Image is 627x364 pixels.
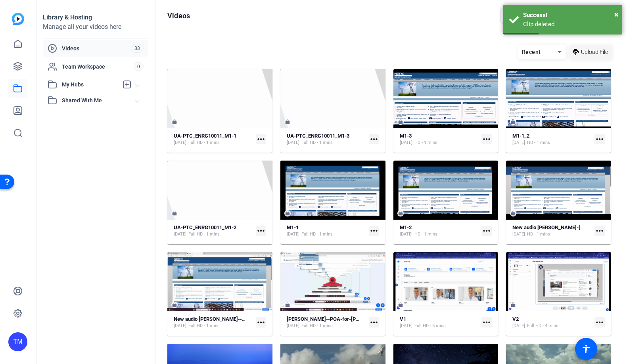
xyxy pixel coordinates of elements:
span: HD - 1 mins [527,231,550,238]
span: [DATE] [287,231,299,238]
span: × [614,10,619,19]
span: Upload File [581,48,608,56]
span: [DATE] [400,323,412,329]
span: Full HD - 1 mins [301,140,333,146]
mat-expansion-panel-header: Shared With Me [43,92,148,108]
a: M1-1_2[DATE]HD - 1 mins [512,133,591,146]
span: Full HD - 1 mins [188,323,220,329]
div: Success! [523,11,616,20]
strong: V2 [512,316,519,322]
span: HD - 1 mins [527,140,550,146]
span: My Hubs [62,80,118,89]
img: blue-gradient.svg [12,13,24,25]
span: Full HD - 1 mins [188,140,220,146]
mat-icon: accessibility [581,344,591,354]
mat-icon: more_horiz [256,226,266,236]
span: Team Workspace [62,63,134,71]
span: Full HD - 5 mins [414,323,446,329]
mat-icon: more_horiz [594,317,605,328]
span: [DATE] [174,140,186,146]
strong: [PERSON_NAME]--POA-for-[PERSON_NAME]--UAPTC-SOW-1-25-ENRG-10011-M1-1--NERC-Glossary-of-Terms--175... [287,316,602,322]
mat-expansion-panel-header: My Hubs [43,77,148,92]
div: Manage all your videos here [43,22,148,32]
a: M1-2[DATE]HD - 1 mins [400,224,479,238]
span: [DATE] [174,231,186,238]
mat-icon: more_horiz [256,317,266,328]
span: Full HD - 1 mins [188,231,220,238]
span: Full HD - 1 mins [301,231,333,238]
span: [DATE] [287,140,299,146]
a: UA-PTC_ENRG10011_M1-3[DATE]Full HD - 1 mins [287,133,366,146]
a: New audio [PERSON_NAME]--POA-for-[PERSON_NAME]--UAPTC-SOW-1-25-ENRG-10011-M1-1--NERC-Glossary-of-... [174,316,253,329]
span: [DATE] [512,323,525,329]
span: Recent [522,49,541,55]
mat-icon: more_horiz [481,134,492,144]
h1: Videos [167,11,190,21]
a: New audio [PERSON_NAME]-[PERSON_NAME]-UAPTC-SOW-1-25-ENRG-10011-M1-2--Defined-Terms--175442525387... [512,224,591,238]
mat-icon: more_horiz [481,317,492,328]
span: [DATE] [512,231,525,238]
mat-icon: more_horiz [594,134,605,144]
mat-icon: more_horiz [369,226,379,236]
div: Library & Hosting [43,13,148,22]
span: [DATE] [400,231,412,238]
span: [DATE] [174,323,186,329]
strong: UA-PTC_ENRG10011_M1-1 [174,133,236,139]
a: M1-3[DATE]HD - 1 mins [400,133,479,146]
a: V1[DATE]Full HD - 5 mins [400,316,479,329]
a: UA-PTC_ENRG10011_M1-2[DATE]Full HD - 1 mins [174,224,253,238]
span: 33 [131,44,144,53]
strong: M1-1_2 [512,133,529,139]
span: HD - 1 mins [414,231,437,238]
span: [DATE] [400,140,412,146]
strong: UA-PTC_ENRG10011_M1-2 [174,224,236,230]
span: Videos [62,44,131,52]
span: [DATE] [287,323,299,329]
span: HD - 1 mins [414,140,437,146]
span: 0 [134,62,144,71]
strong: UA-PTC_ENRG10011_M1-3 [287,133,349,139]
strong: New audio [PERSON_NAME]--POA-for-[PERSON_NAME]--UAPTC-SOW-1-25-ENRG-10011-M1-1--NERC-Glossary-of-... [174,316,525,322]
strong: M1-2 [400,224,412,230]
mat-icon: more_horiz [369,317,379,328]
mat-icon: more_horiz [369,134,379,144]
a: UA-PTC_ENRG10011_M1-1[DATE]Full HD - 1 mins [174,133,253,146]
button: Upload File [569,45,611,59]
strong: M1-3 [400,133,412,139]
span: Full HD - 4 mins [527,323,558,329]
div: TM [8,332,27,351]
mat-icon: more_horiz [594,226,605,236]
span: Full HD - 1 mins [301,323,333,329]
strong: M1-1 [287,224,299,230]
a: M1-1[DATE]Full HD - 1 mins [287,224,366,238]
button: Close [614,8,619,20]
strong: V1 [400,316,406,322]
mat-icon: more_horiz [256,134,266,144]
div: Clip deleted [523,20,616,29]
span: Shared With Me [62,96,136,105]
span: [DATE] [512,140,525,146]
mat-icon: more_horiz [481,226,492,236]
a: [PERSON_NAME]--POA-for-[PERSON_NAME]--UAPTC-SOW-1-25-ENRG-10011-M1-1--NERC-Glossary-of-Terms--175... [287,316,366,329]
a: V2[DATE]Full HD - 4 mins [512,316,591,329]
